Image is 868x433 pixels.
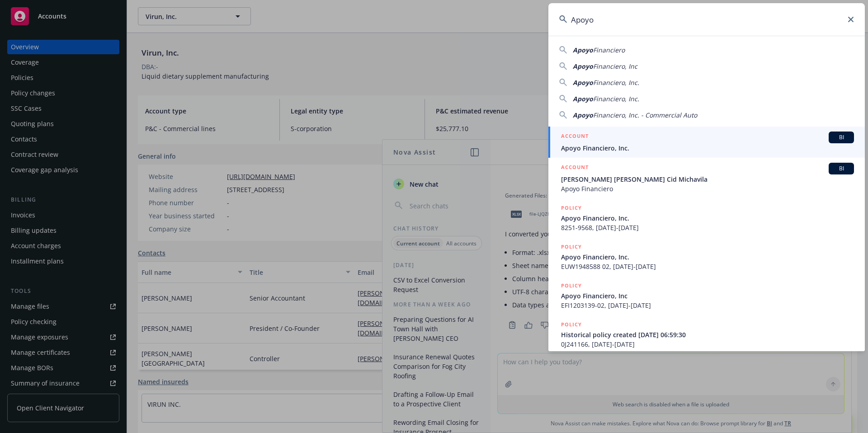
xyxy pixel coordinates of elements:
[561,223,854,232] span: 8251-9568, [DATE]-[DATE]
[561,213,854,223] span: Apoyo Financiero, Inc.
[561,252,854,262] span: Apoyo Financiero, Inc.
[832,133,850,141] span: BI
[593,62,637,71] span: Financiero, Inc
[561,320,582,329] h5: POLICY
[593,46,625,54] span: Financiero
[548,198,865,237] a: POLICYApoyo Financiero, Inc.8251-9568, [DATE]-[DATE]
[548,315,865,354] a: POLICYHistorical policy created [DATE] 06:59:300J241166, [DATE]-[DATE]
[548,127,865,158] a: ACCOUNTBIApoyo Financiero, Inc.
[573,111,593,119] span: Apoyo
[548,158,865,198] a: ACCOUNTBI[PERSON_NAME] [PERSON_NAME] Cid MichavilaApoyo Financiero
[548,3,865,36] input: Search...
[573,94,593,103] span: Apoyo
[561,301,854,310] span: EFI1203139-02, [DATE]-[DATE]
[548,237,865,276] a: POLICYApoyo Financiero, Inc.EUW1948588 02, [DATE]-[DATE]
[561,330,854,339] span: Historical policy created [DATE] 06:59:30
[561,291,854,301] span: Apoyo Financiero, Inc
[593,78,639,87] span: Financiero, Inc.
[561,163,589,174] h5: ACCOUNT
[561,242,582,251] h5: POLICY
[561,143,854,153] span: Apoyo Financiero, Inc.
[548,276,865,315] a: POLICYApoyo Financiero, IncEFI1203139-02, [DATE]-[DATE]
[561,262,854,271] span: EUW1948588 02, [DATE]-[DATE]
[561,281,582,290] h5: POLICY
[573,78,593,87] span: Apoyo
[561,132,589,142] h5: ACCOUNT
[561,339,854,349] span: 0J241166, [DATE]-[DATE]
[593,111,697,119] span: Financiero, Inc. - Commercial Auto
[573,62,593,71] span: Apoyo
[573,46,593,54] span: Apoyo
[561,203,582,212] h5: POLICY
[561,184,854,193] span: Apoyo Financiero
[561,174,854,184] span: [PERSON_NAME] [PERSON_NAME] Cid Michavila
[832,165,850,173] span: BI
[593,94,639,103] span: Financiero, Inc.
